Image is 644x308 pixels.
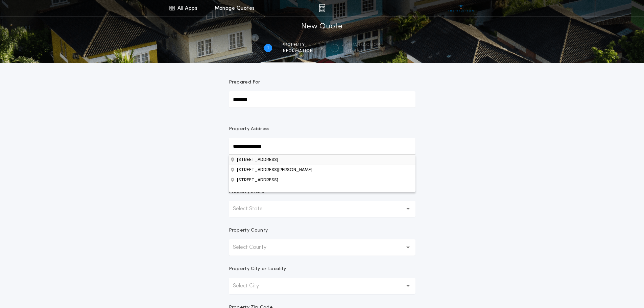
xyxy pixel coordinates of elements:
p: Property County [229,227,268,234]
button: Property Address[STREET_ADDRESS][PERSON_NAME][STREET_ADDRESS] [229,155,415,165]
p: Select City [233,282,270,290]
p: Property State [229,189,264,195]
p: Select County [233,243,277,252]
button: Select City [229,278,415,294]
p: Property Address [229,126,415,133]
h2: 1 [267,45,269,51]
span: Transaction [348,42,380,48]
input: Prepared For [229,91,415,108]
p: Prepared For [229,79,260,86]
h2: 2 [333,45,336,51]
span: information [282,48,313,54]
button: Select State [229,201,415,217]
p: Select State [233,205,273,213]
p: Property City or Locality [229,266,286,273]
button: Property Address[STREET_ADDRESS][STREET_ADDRESS][PERSON_NAME] [229,175,415,185]
img: vs-icon [448,5,474,11]
button: Select County [229,239,415,256]
img: img [319,4,325,12]
button: Property Address[STREET_ADDRESS][STREET_ADDRESS] [229,165,415,175]
h1: New Quote [301,21,342,32]
span: Property [282,42,313,48]
span: details [348,48,380,54]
